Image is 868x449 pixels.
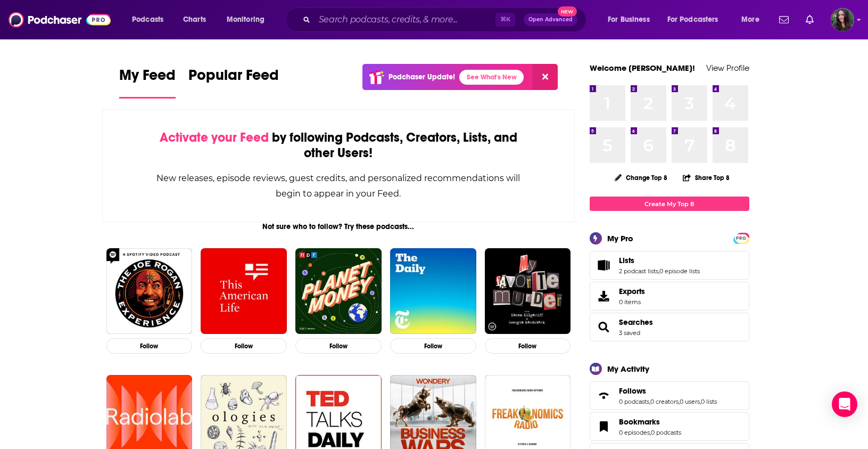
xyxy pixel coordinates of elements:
span: Searches [590,313,749,341]
img: The Joe Rogan Experience [106,248,193,334]
a: Follows [619,386,717,396]
span: Podcasts [132,12,163,27]
div: Open Intercom Messenger [832,391,857,417]
span: , [700,398,701,405]
a: My Feed [119,66,176,99]
button: Follow [106,338,193,354]
button: open menu [600,11,663,28]
a: Follows [593,388,615,403]
button: open menu [660,11,734,28]
span: 0 items [619,298,645,306]
a: Bookmarks [619,417,681,427]
span: Monitoring [227,12,264,27]
p: Podchaser Update! [388,72,455,81]
span: Activate your Feed [160,129,269,145]
a: 2 podcast lists [619,267,658,275]
a: See What's New [459,70,524,85]
div: by following Podcasts, Creators, Lists, and other Users! [156,130,522,161]
span: Follows [619,386,646,396]
a: Bookmarks [593,419,615,434]
a: Charts [176,11,212,28]
span: PRO [735,234,748,242]
span: Bookmarks [590,412,749,441]
img: Podchaser - Follow, Share and Rate Podcasts [9,10,111,30]
span: My Feed [119,66,176,91]
button: open menu [219,11,278,28]
img: This American Life [201,248,287,334]
button: Share Top 8 [682,167,730,188]
span: For Podcasters [667,12,718,27]
span: , [679,398,680,405]
button: open menu [125,11,177,28]
img: My Favorite Murder with Karen Kilgariff and Georgia Hardstark [485,248,571,334]
a: Welcome [PERSON_NAME]! [590,63,695,73]
span: New [558,6,577,17]
span: Logged in as elenadreamday [831,8,854,31]
span: Popular Feed [188,66,279,91]
span: Follows [590,381,749,410]
span: Open Advanced [528,17,573,22]
span: Exports [619,287,645,296]
span: , [650,429,651,436]
img: Planet Money [295,248,382,334]
button: Show profile menu [831,8,854,31]
a: Popular Feed [188,66,279,99]
span: Bookmarks [619,417,660,427]
span: ⌘ K [495,13,515,27]
a: 0 creators [650,398,679,405]
a: 0 users [680,398,700,405]
img: The Daily [390,248,476,334]
div: New releases, episode reviews, guest credits, and personalized recommendations will begin to appe... [156,170,522,201]
a: Searches [619,317,653,327]
a: 0 episode lists [659,267,700,275]
a: Lists [619,256,700,265]
button: open menu [734,11,773,28]
a: 0 podcasts [651,429,681,436]
span: Charts [183,12,206,27]
a: Searches [593,320,615,334]
a: PRO [735,234,748,242]
button: Follow [390,338,476,354]
span: More [741,12,759,27]
div: Not sure who to follow? Try these podcasts... [102,222,575,231]
span: Exports [593,289,615,304]
button: Follow [201,338,287,354]
button: Change Top 8 [608,171,674,184]
div: My Pro [607,233,633,243]
a: Exports [590,282,749,311]
span: Lists [590,251,749,280]
a: Show notifications dropdown [775,11,793,29]
div: Search podcasts, credits, & more... [295,7,597,32]
div: My Activity [607,364,649,374]
a: 3 saved [619,329,640,337]
span: , [658,267,659,275]
a: View Profile [706,63,749,73]
a: Create My Top 8 [590,197,749,211]
button: Follow [295,338,382,354]
span: Lists [619,256,634,265]
span: For Business [608,12,650,27]
a: Show notifications dropdown [801,11,818,29]
a: Lists [593,258,615,273]
button: Follow [485,338,571,354]
input: Search podcasts, credits, & more... [315,11,495,28]
a: 0 episodes [619,429,650,436]
img: User Profile [831,8,854,31]
a: 0 lists [701,398,717,405]
a: 0 podcasts [619,398,649,405]
span: , [649,398,650,405]
button: Open AdvancedNew [524,13,577,26]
